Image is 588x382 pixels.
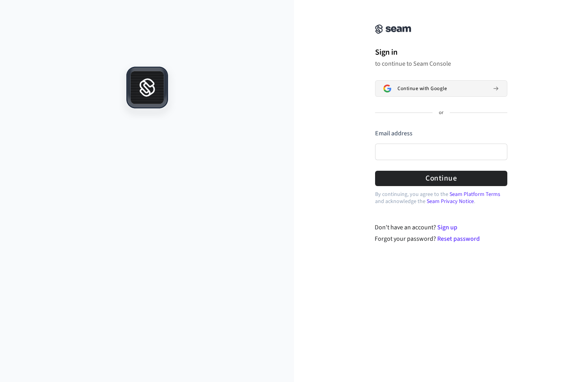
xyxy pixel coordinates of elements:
img: Seam Console [375,24,411,34]
button: Continue [375,171,507,186]
a: Seam Privacy Notice [427,197,474,205]
img: Sign in with Google [383,85,391,92]
span: Continue with Google [398,85,447,92]
div: Don't have an account? [375,223,507,232]
div: Forgot your password? [375,234,507,244]
a: Sign up [437,223,457,232]
h1: Sign in [375,46,507,58]
p: or [439,109,444,116]
label: Email address [375,129,412,138]
a: Reset password [437,234,480,243]
a: Seam Platform Terms [449,190,500,198]
p: to continue to Seam Console [375,60,507,68]
button: Sign in with GoogleContinue with Google [375,80,507,97]
p: By continuing, you agree to the and acknowledge the . [375,191,507,205]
